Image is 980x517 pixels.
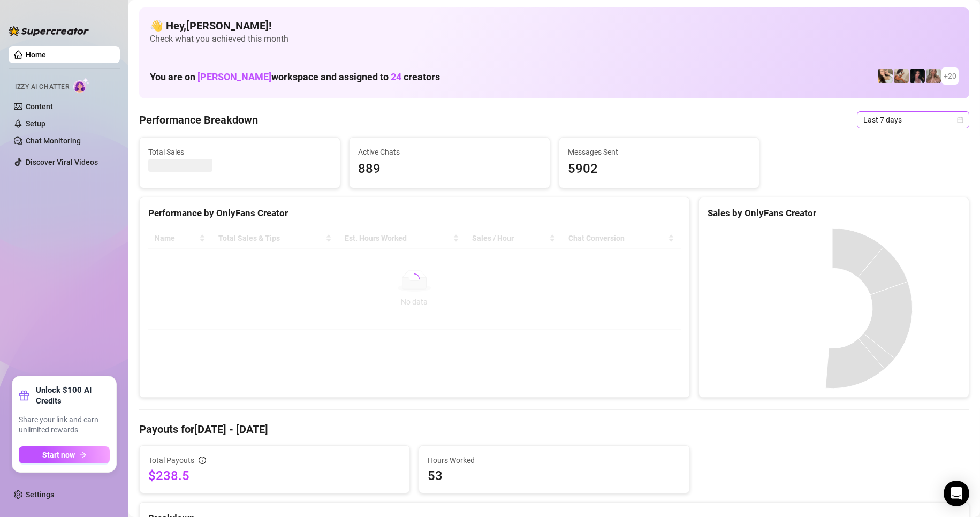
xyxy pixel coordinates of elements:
img: AI Chatter [73,78,90,93]
span: $238.5 [148,467,401,484]
strong: Unlock $100 AI Credits [36,385,110,406]
span: 24 [391,71,401,82]
img: logo-BBDzfeDw.svg [9,26,89,36]
span: [PERSON_NAME] [197,71,271,82]
a: Settings [26,490,54,499]
a: Home [26,50,46,59]
span: 53 [428,467,680,484]
span: gift [19,390,29,401]
div: Performance by OnlyFans Creator [148,206,681,221]
span: Total Sales [148,146,331,158]
span: Last 7 days [863,112,963,128]
a: Setup [26,119,45,128]
h4: Payouts for [DATE] - [DATE] [139,422,969,437]
img: Baby (@babyyyybellaa) [910,69,925,83]
span: info-circle [199,457,206,464]
span: Share your link and earn unlimited rewards [19,415,110,436]
span: loading [409,273,420,284]
span: arrow-right [79,451,87,459]
a: Content [26,102,53,111]
span: + 20 [944,70,956,82]
span: Izzy AI Chatter [15,82,69,92]
button: Start nowarrow-right [19,446,110,463]
h4: Performance Breakdown [139,112,258,127]
span: Start now [42,451,75,459]
span: 5902 [568,159,751,179]
div: Sales by OnlyFans Creator [708,206,960,221]
span: Total Payouts [148,454,194,466]
a: Discover Viral Videos [26,158,98,166]
a: Chat Monitoring [26,136,81,145]
span: Hours Worked [428,454,680,466]
span: 889 [358,159,541,179]
span: Messages Sent [568,146,751,158]
div: Open Intercom Messenger [944,481,969,506]
span: Active Chats [358,146,541,158]
h4: 👋 Hey, [PERSON_NAME] ! [150,18,959,33]
h1: You are on workspace and assigned to creators [150,71,440,83]
span: calendar [957,117,963,123]
span: Check what you achieved this month [150,33,959,45]
img: Kenzie (@dmaxkenz) [926,69,941,83]
img: Kayla (@kaylathaylababy) [894,69,909,83]
img: Avry (@avryjennerfree) [878,69,893,83]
